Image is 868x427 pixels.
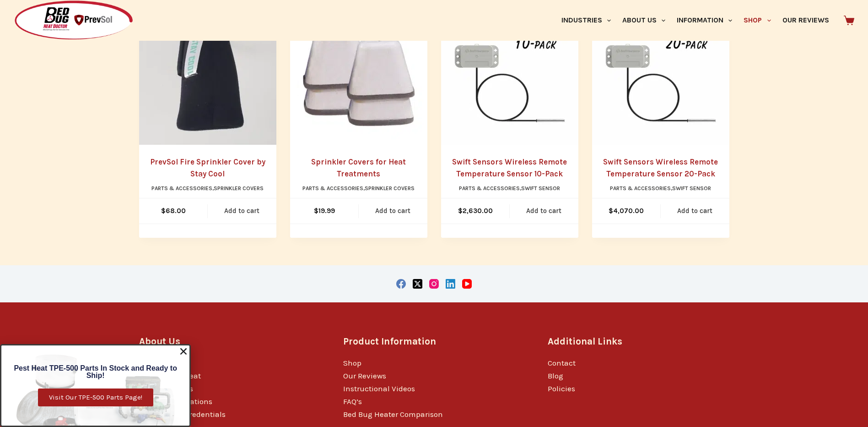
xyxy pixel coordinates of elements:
[151,184,264,193] li: ,
[548,358,576,367] a: Contact
[139,334,321,349] h3: About Us
[343,358,361,367] a: Shop
[7,4,35,31] button: Open LiveChat chat widget
[208,198,276,224] a: Add to cart: “PrevSol Fire Sprinkler Cover by Stay Cool”
[396,279,406,289] a: Facebook
[429,279,439,289] a: Instagram
[603,157,718,178] a: Swift Sensors Wireless Remote Temperature Sensor 20-Pack
[161,207,166,215] span: $
[214,185,264,192] a: Sprinkler Covers
[38,389,153,406] a: Visit Our TPE-500 Parts Page!
[592,7,729,145] a: Swift Sensors Wireless Remote Temperature Sensor 20-Pack
[459,184,560,193] li: ,
[290,7,427,145] img: Sprinkler head cover being attached
[441,7,578,145] a: Swift Sensors Wireless Remote Temperature Sensor 10-Pack
[548,334,729,349] h3: Additional Links
[343,334,525,349] h3: Product Information
[179,347,188,356] a: Close
[459,185,520,192] a: Parts & Accessories
[343,410,443,419] a: Bed Bug Heater Comparison
[150,157,265,178] a: PrevSol Fire Sprinkler Cover by Stay Cool
[302,184,415,193] li: ,
[49,394,142,401] span: Visit Our TPE-500 Parts Page!
[446,279,455,289] a: LinkedIn
[610,184,711,193] li: ,
[592,7,729,145] img: Swift Sensors gateway
[161,207,186,215] bdi: 68.00
[462,279,472,289] a: YouTube
[139,7,276,145] a: PrevSol Fire Sprinkler Cover by Stay Cool
[311,157,406,178] a: Sprinkler Covers for Heat Treatments
[413,279,422,289] a: X (Twitter)
[672,185,711,192] a: Swift Sensor
[548,384,575,393] a: Policies
[314,207,335,215] bdi: 19.99
[343,397,362,406] a: FAQ’s
[609,207,644,215] bdi: 4,070.00
[458,207,463,215] span: $
[290,7,427,145] a: Sprinkler Covers for Heat Treatments
[343,384,415,393] a: Instructional Videos
[458,207,493,215] bdi: 2,630.00
[661,198,729,224] a: Add to cart: “Swift Sensors Wireless Remote Temperature Sensor 20-Pack”
[441,7,578,145] img: Swift Sensors gateway
[365,185,415,192] a: Sprinkler Covers
[343,371,386,380] a: Our Reviews
[452,157,567,178] a: Swift Sensors Wireless Remote Temperature Sensor 10-Pack
[359,198,427,224] a: Add to cart: “Sprinkler Covers for Heat Treatments”
[548,371,563,380] a: Blog
[302,185,363,192] a: Parts & Accessories
[610,185,671,192] a: Parts & Accessories
[151,185,212,192] a: Parts & Accessories
[314,207,318,215] span: $
[510,198,578,224] a: Add to cart: “Swift Sensors Wireless Remote Temperature Sensor 10-Pack”
[6,365,185,379] h6: Pest Heat TPE-500 Parts In Stock and Ready to Ship!
[609,207,613,215] span: $
[521,185,560,192] a: Swift Sensor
